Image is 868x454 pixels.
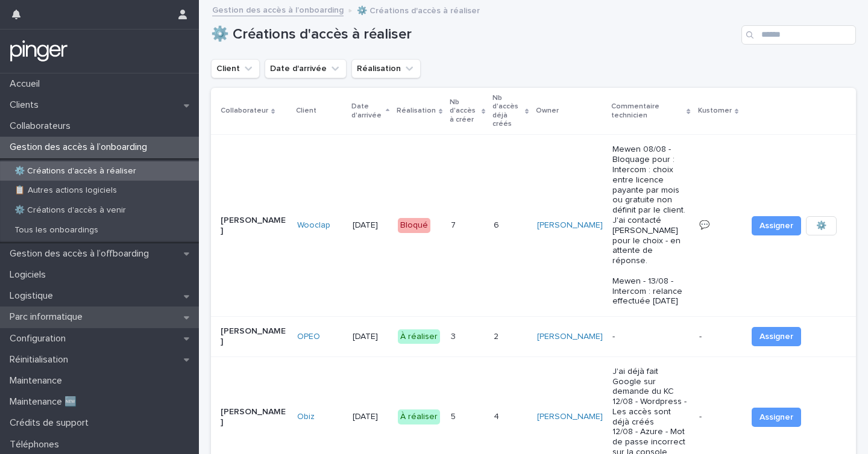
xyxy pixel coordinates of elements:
button: Assigner [752,327,801,346]
span: Assigner [759,411,793,423]
p: - [699,409,704,422]
p: Parc informatique [5,311,92,323]
p: Logistique [5,290,63,302]
p: ⚙️ Créations d'accès à réaliser [357,3,480,16]
p: Réalisation [397,104,436,117]
a: OPEO [297,332,320,342]
p: Commentaire technicien [611,100,684,122]
tr: [PERSON_NAME]OPEO [DATE]À réaliser33 22 [PERSON_NAME] --- Assigner [211,317,856,357]
p: [PERSON_NAME] [221,407,288,428]
p: Tous les onboardings [5,225,108,235]
p: [PERSON_NAME] [221,326,288,347]
span: Assigner [759,331,793,343]
button: Assigner [752,216,801,235]
p: Logiciels [5,269,55,281]
p: Kustomer [698,104,732,117]
button: Client [211,59,260,78]
p: ⚙️ Créations d'accès à venir [5,205,136,216]
p: 2 [494,329,501,342]
a: Obiz [297,412,315,422]
p: Téléphones [5,439,69,450]
p: Réinitialisation [5,354,78,365]
p: - [699,329,704,342]
a: 💬 [699,221,709,229]
button: Assigner [752,408,801,427]
p: [DATE] [353,332,389,342]
p: Nb d'accès déjà créés [492,92,522,131]
h1: ⚙️ Créations d'accès à réaliser [211,26,737,43]
a: [PERSON_NAME] [537,332,603,342]
p: 4 [494,409,502,422]
p: Crédits de support [5,417,98,429]
p: 📋 Autres actions logiciels [5,185,127,196]
p: 7 [451,218,458,231]
p: Clients [5,99,48,111]
p: Client [296,104,316,117]
p: 6 [494,218,502,231]
p: ⚙️ Créations d'accès à réaliser [5,166,146,176]
p: [PERSON_NAME] [221,216,288,236]
p: 5 [451,409,458,422]
a: [PERSON_NAME] [537,220,603,231]
div: Bloqué [398,218,430,233]
tr: [PERSON_NAME]Wooclap [DATE]Bloqué77 66 [PERSON_NAME] Mewen 08/08 - Bloquage pour : Intercom : cho... [211,135,856,317]
p: Date d'arrivée [351,100,383,122]
p: Owner [536,104,559,117]
p: Maintenance 🆕 [5,396,86,408]
a: Wooclap [297,220,330,231]
a: Gestion des accès à l’onboarding [212,2,344,16]
p: Configuration [5,333,75,344]
span: ⚙️ [816,220,826,232]
p: [DATE] [353,220,389,231]
a: [PERSON_NAME] [537,412,603,422]
p: Gestion des accès à l’onboarding [5,141,157,153]
div: À réaliser [398,329,440,344]
p: Gestion des accès à l’offboarding [5,248,159,260]
button: Date d'arrivée [265,59,347,78]
p: Nb d'accès à créer [450,96,478,126]
p: Collaborateurs [5,120,80,132]
img: mTgBEunGTSyRkCgitkcU [10,39,68,63]
p: Maintenance [5,375,72,387]
input: Search [741,25,856,45]
button: ⚙️ [806,216,837,235]
p: Collaborateur [221,104,268,117]
p: 3 [451,329,458,342]
div: À réaliser [398,409,440,424]
span: Assigner [759,220,793,232]
p: - [612,332,689,342]
p: Accueil [5,78,49,90]
button: Réalisation [351,59,421,78]
p: Mewen 08/08 - Bloquage pour : Intercom : choix entre licence payante par mois ou gratuite non déf... [612,145,689,306]
p: [DATE] [353,412,389,422]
